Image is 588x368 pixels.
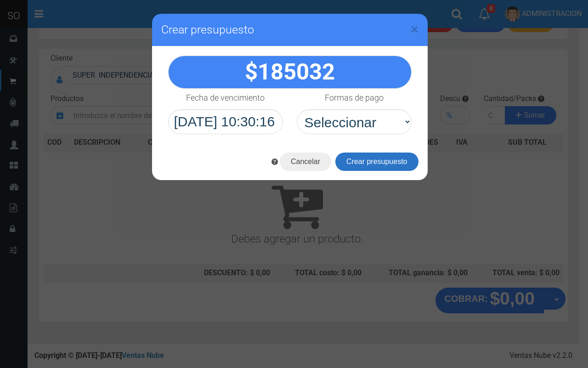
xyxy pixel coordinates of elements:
span: × [411,21,418,38]
h4: Fecha de vencimiento [186,93,265,102]
button: Close [411,22,418,37]
span: 185032 [258,59,335,85]
button: Cancelar [280,153,331,171]
h3: Crear presupuesto [161,23,418,37]
h4: Formas de pago [325,93,384,102]
strong: $ [245,59,335,85]
button: Crear presupuesto [335,153,418,171]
